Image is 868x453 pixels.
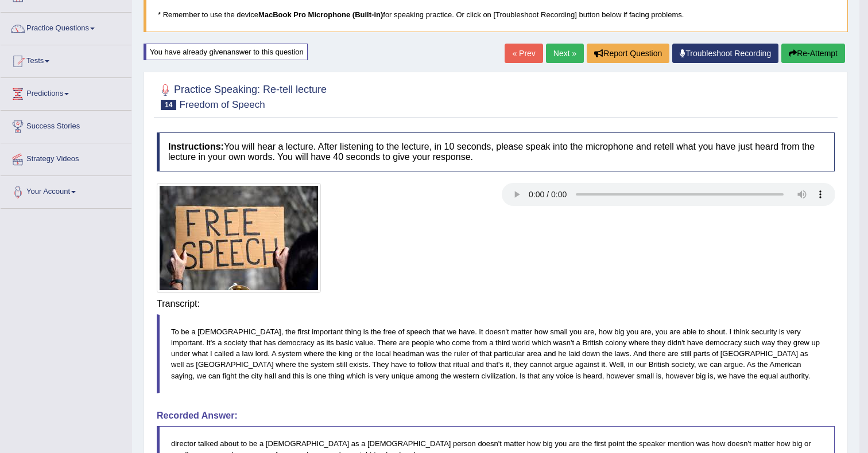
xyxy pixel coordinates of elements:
a: Troubleshoot Recording [672,44,778,63]
h4: Recorded Answer: [157,411,835,421]
a: Next » [546,44,584,63]
b: Instructions: [168,142,224,151]
span: 14 [161,100,176,110]
a: Strategy Videos [1,143,131,172]
small: Freedom of Speech [179,99,265,110]
h4: You will hear a lecture. After listening to the lecture, in 10 seconds, please speak into the mic... [157,132,835,171]
div: You have already given answer to this question [144,44,308,60]
b: MacBook Pro Microphone (Built-in) [258,10,383,19]
h2: Practice Speaking: Re-tell lecture [157,81,327,110]
button: Re-Attempt [781,44,845,63]
a: Practice Questions [1,13,131,41]
button: Report Question [587,44,669,63]
a: Your Account [1,176,131,205]
a: Tests [1,45,131,74]
a: Predictions [1,78,131,107]
a: « Prev [505,44,542,63]
h4: Transcript: [157,299,835,309]
blockquote: To be a [DEMOGRAPHIC_DATA], the first important thing is the free of speech that we have. It does... [157,314,835,393]
a: Success Stories [1,111,131,139]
